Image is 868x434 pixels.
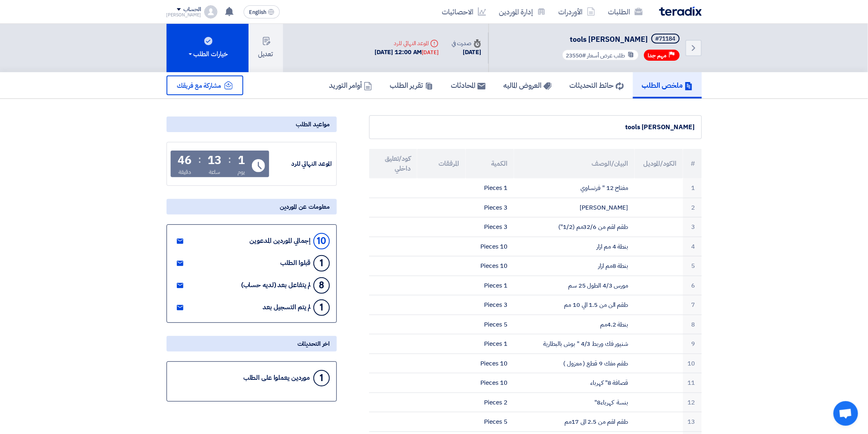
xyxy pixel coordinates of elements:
td: 3 Pieces [466,217,514,237]
span: English [249,9,266,15]
td: بنسة كهرباء8" [514,393,635,412]
th: الكود/الموديل [635,149,683,178]
h5: تقرير الطلب [390,80,433,90]
a: أوامر التوريد [320,72,381,98]
span: #23550 [566,51,586,60]
td: 5 Pieces [466,412,514,432]
a: حائط التحديثات [561,72,633,98]
div: : [228,152,231,167]
div: tools [PERSON_NAME] [376,122,695,132]
td: 2 [683,198,701,217]
div: 46 [178,155,192,166]
td: 10 Pieces [466,354,514,373]
div: قبلوا الطلب [281,259,311,267]
td: 13 [683,412,701,432]
div: #71184 [656,36,676,42]
button: خيارات الطلب [167,24,249,72]
a: المحادثات [442,72,495,98]
td: 9 [683,334,701,354]
td: 3 Pieces [466,295,514,315]
div: 1 [238,155,245,166]
div: خيارات الطلب [187,49,228,59]
div: يوم [238,168,245,176]
td: طقم مفك 9 قطع ( معزول ) [514,354,635,373]
td: قصافة 8" كهرباء [514,373,635,393]
div: صدرت في [452,39,481,48]
div: معلومات عن الموردين [167,199,337,215]
td: 4 [683,237,701,256]
span: مشاركة مع فريقك [177,81,222,91]
td: شنيور فك وربط 4/3 " بوش بالبطارية [514,334,635,354]
td: مورس 4/3 الطول 25 سم [514,276,635,295]
td: مفتاح 12 " فرنساوي [514,178,635,198]
div: 13 [208,155,222,166]
div: 1 [313,370,330,386]
div: ساعة [209,168,221,176]
div: 1 [313,255,330,272]
div: [PERSON_NAME] [167,13,201,17]
td: 12 [683,393,701,412]
a: الأوردرات [552,2,602,21]
a: إدارة الموردين [493,2,552,21]
td: 1 Pieces [466,334,514,354]
div: الحساب [183,6,201,13]
div: اخر التحديثات [167,336,337,352]
div: مواعيد الطلب [167,116,337,132]
td: 2 Pieces [466,393,514,412]
div: : [198,152,201,167]
h5: ملخص الطلب [642,80,693,90]
div: لم يتم التسجيل بعد [263,304,311,311]
a: الاحصائيات [436,2,493,21]
div: 10 [313,233,330,249]
td: 6 [683,276,701,295]
td: 10 Pieces [466,237,514,256]
td: 10 [683,354,701,373]
h5: العروض الماليه [504,80,552,90]
h5: أوامر التوريد [329,80,372,90]
th: # [683,149,701,178]
td: 7 [683,295,701,315]
th: البيان/الوصف [514,149,635,178]
h5: حائط التحديثات [570,80,624,90]
td: بنطة 8مم ازار [514,256,635,276]
div: لم يتفاعل بعد (لديه حساب) [241,281,311,289]
td: بنطة 4 مم ازار [514,237,635,256]
td: 5 [683,256,701,276]
td: 1 Pieces [466,178,514,198]
td: طقم لقم من 2.5 الى 17مم [514,412,635,432]
a: ملخص الطلب [633,72,702,98]
div: إجمالي الموردين المدعوين [250,237,311,245]
td: بنطة 4.2مم [514,315,635,334]
td: [PERSON_NAME] [514,198,635,217]
div: 8 [313,277,330,294]
a: تقرير الطلب [381,72,442,98]
td: طقم الن من 1.5 الي 10 مم [514,295,635,315]
td: 5 Pieces [466,315,514,334]
td: 10 Pieces [466,373,514,393]
span: مهم جدا [648,52,667,59]
div: [DATE] [422,48,439,57]
span: طلب عرض أسعار [587,51,626,60]
img: profile_test.png [204,5,217,18]
div: [DATE] [452,48,481,57]
td: 3 [683,217,701,237]
h5: tools osama [560,34,681,45]
div: 1 [313,299,330,316]
h5: المحادثات [451,80,486,90]
img: Teradix logo [659,7,702,16]
a: العروض الماليه [495,72,561,98]
div: [DATE] 12:00 AM [375,48,439,57]
div: دقيقة [178,168,191,176]
div: الموعد النهائي للرد [375,39,439,48]
td: 1 Pieces [466,276,514,295]
span: tools [PERSON_NAME] [570,34,648,45]
div: موردين يعملوا على الطلب [243,374,310,382]
td: 3 Pieces [466,198,514,217]
a: الطلبات [602,2,649,21]
td: 8 [683,315,701,334]
button: English [244,5,280,18]
th: المرفقات [417,149,466,178]
button: تعديل [249,24,283,72]
td: 10 Pieces [466,256,514,276]
th: الكمية [466,149,514,178]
